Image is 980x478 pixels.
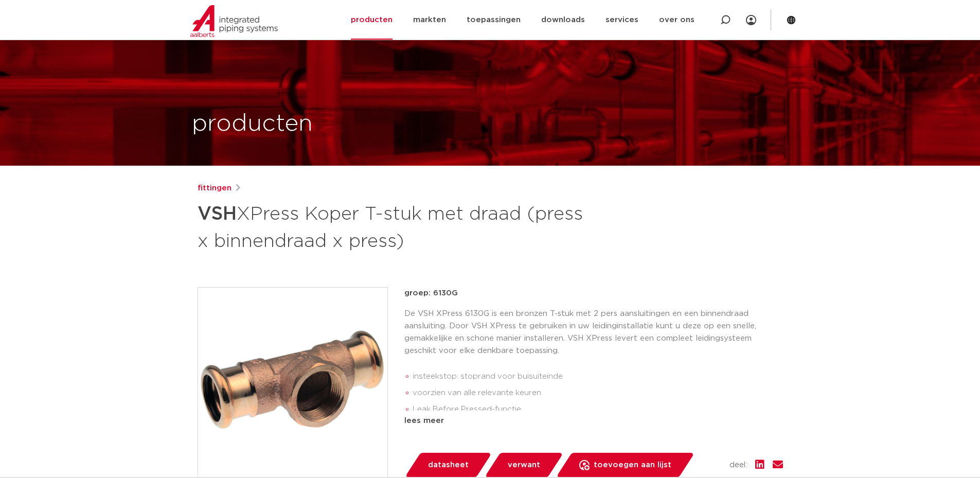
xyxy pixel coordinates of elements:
a: verwant [484,453,563,477]
div: lees meer [404,415,783,427]
strong: VSH [198,205,237,223]
a: datasheet [404,453,492,477]
a: fittingen [198,182,231,194]
span: deel: [729,459,747,471]
h1: producten [192,108,313,140]
span: datasheet [428,457,469,473]
p: groep: 6130G [404,287,783,299]
span: verwant [508,457,540,473]
span: toevoegen aan lijst [594,457,671,473]
img: Product Image for VSH XPress Koper T-stuk met draad (press x binnendraad x press) [198,288,387,477]
h1: XPress Koper T-stuk met draad (press x binnendraad x press) [198,199,584,254]
li: voorzien van alle relevante keuren [413,385,783,401]
p: De VSH XPress 6130G is een bronzen T-stuk met 2 pers aansluitingen en een binnendraad aansluiting... [404,308,783,357]
li: Leak Before Pressed-functie [413,401,783,418]
li: insteekstop: stoprand voor buisuiteinde [413,368,783,385]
